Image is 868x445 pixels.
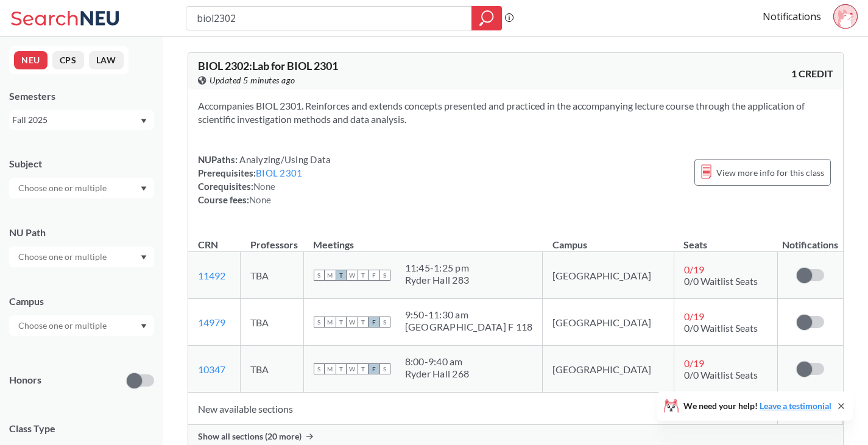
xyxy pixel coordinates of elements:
[405,356,470,368] div: 8:00 - 9:40 am
[188,393,777,425] td: New available sections
[760,401,831,411] a: Leave a testimonial
[791,67,833,80] span: 1 CREDIT
[241,299,304,346] td: TBA
[314,363,325,374] span: S
[405,368,470,380] div: Ryder Hall 268
[256,167,302,178] a: BIOL 2301
[683,402,831,410] span: We need your help!
[9,315,154,336] div: Dropdown arrow
[141,255,147,260] svg: Dropdown arrow
[196,8,463,29] input: Class, professor, course number, "phrase"
[543,226,674,252] th: Campus
[12,318,115,333] input: Choose one or multiple
[12,113,139,127] div: Fall 2025
[684,322,758,334] span: 0/0 Waitlist Seats
[684,264,704,275] span: 0 / 19
[684,275,758,287] span: 0/0 Waitlist Seats
[141,119,147,124] svg: Dropdown arrow
[405,309,533,321] div: 9:50 - 11:30 am
[684,369,758,380] span: 0/0 Waitlist Seats
[198,270,225,281] a: 11492
[674,226,777,252] th: Seats
[303,226,543,252] th: Meetings
[347,317,358,328] span: W
[198,317,225,328] a: 14979
[379,363,390,374] span: S
[12,181,115,195] input: Choose one or multiple
[684,357,704,369] span: 0 / 19
[198,59,338,72] span: BIOL 2302 : Lab for BIOL 2301
[358,363,369,374] span: T
[379,270,390,281] span: S
[543,252,674,299] td: [GEOGRAPHIC_DATA]
[543,346,674,393] td: [GEOGRAPHIC_DATA]
[347,270,358,281] span: W
[358,317,369,328] span: T
[358,270,369,281] span: T
[238,154,331,165] span: Analyzing/Using Data
[241,226,304,252] th: Professors
[9,247,154,267] div: Dropdown arrow
[14,51,48,69] button: NEU
[249,194,271,205] span: None
[314,317,325,328] span: S
[141,186,147,191] svg: Dropdown arrow
[9,373,41,387] p: Honors
[325,270,336,281] span: M
[198,99,833,126] section: Accompanies BIOL 2301. Reinforces and extends concepts presented and practiced in the accompanyin...
[198,363,225,375] a: 10347
[9,226,154,239] div: NU Path
[9,157,154,170] div: Subject
[52,51,84,69] button: CPS
[405,321,533,333] div: [GEOGRAPHIC_DATA] F 118
[369,363,379,374] span: F
[9,110,154,130] div: Fall 2025Dropdown arrow
[325,317,336,328] span: M
[777,226,842,252] th: Notifications
[369,270,379,281] span: F
[198,431,302,442] span: Show all sections (20 more)
[405,262,470,274] div: 11:45 - 1:25 pm
[471,6,502,30] div: magnifying glass
[336,317,347,328] span: T
[716,165,824,180] span: View more info for this class
[241,252,304,299] td: TBA
[379,317,390,328] span: S
[241,346,304,393] td: TBA
[9,295,154,308] div: Campus
[9,89,154,103] div: Semesters
[479,10,494,27] svg: magnifying glass
[763,10,821,23] a: Notifications
[12,250,115,264] input: Choose one or multiple
[325,363,336,374] span: M
[253,181,275,192] span: None
[684,310,704,322] span: 0 / 19
[9,422,154,435] span: Class Type
[347,363,358,374] span: W
[141,324,147,329] svg: Dropdown arrow
[369,317,379,328] span: F
[405,274,470,286] div: Ryder Hall 283
[9,178,154,198] div: Dropdown arrow
[543,299,674,346] td: [GEOGRAPHIC_DATA]
[210,74,295,87] span: Updated 5 minutes ago
[336,363,347,374] span: T
[336,270,347,281] span: T
[89,51,124,69] button: LAW
[314,270,325,281] span: S
[198,238,218,251] div: CRN
[198,153,331,206] div: NUPaths: Prerequisites: Corequisites: Course fees:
